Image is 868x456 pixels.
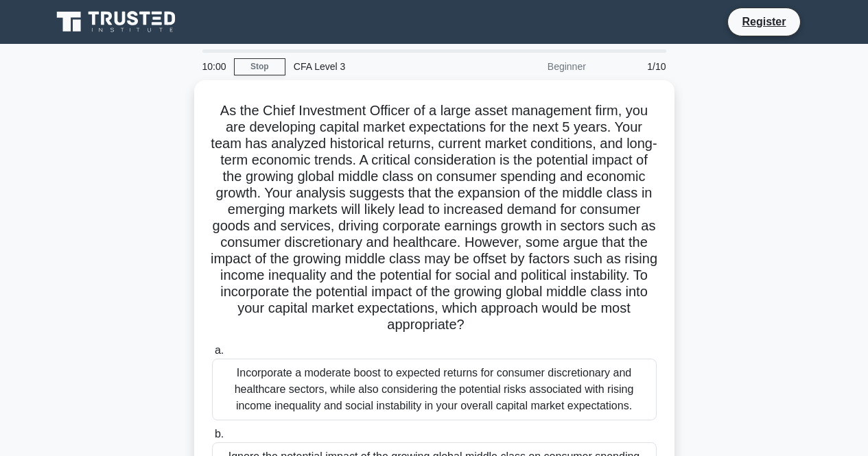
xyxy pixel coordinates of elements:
[212,359,657,420] div: Incorporate a moderate boost to expected returns for consumer discretionary and healthcare sector...
[215,428,224,440] span: b.
[285,53,474,80] div: CFA Level 3
[734,13,794,30] a: Register
[215,344,224,356] span: a.
[194,53,234,80] div: 10:00
[234,58,285,75] a: Stop
[594,53,675,80] div: 1/10
[474,53,594,80] div: Beginner
[211,102,658,334] h5: As the Chief Investment Officer of a large asset management firm, you are developing capital mark...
